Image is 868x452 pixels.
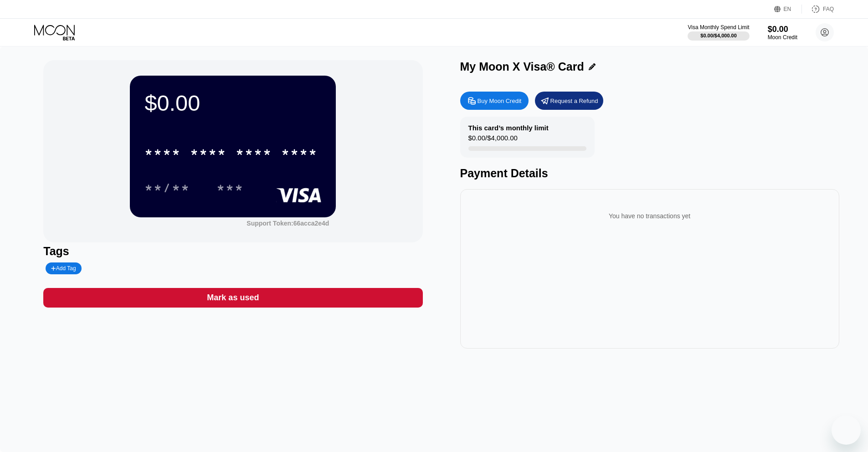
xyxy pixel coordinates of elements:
div: Support Token:66acca2e4d [247,220,329,227]
div: $0.00 / $4,000.00 [468,134,518,146]
div: $0.00 [768,25,797,34]
div: Request a Refund [535,92,603,110]
div: Add Tag [51,265,76,272]
div: Visa Monthly Spend Limit [688,24,749,31]
div: Visa Monthly Spend Limit$0.00/$4,000.00 [688,24,749,41]
div: EN [784,6,791,12]
div: Mark as used [207,293,259,303]
iframe: Schaltfläche zum Öffnen des Messaging-Fensters [832,416,861,445]
div: This card’s monthly limit [468,124,549,132]
div: Support Token: 66acca2e4d [247,220,329,227]
div: FAQ [802,5,834,14]
div: You have no transactions yet [467,203,832,229]
div: Mark as used [43,288,422,308]
div: My Moon X Visa® Card [460,60,584,73]
div: Buy Moon Credit [460,92,529,110]
div: FAQ [823,6,834,12]
div: EN [774,5,802,14]
div: Request a Refund [550,97,598,105]
div: Buy Moon Credit [478,97,522,105]
div: $0.00 [144,90,321,116]
div: Payment Details [460,167,839,180]
div: Moon Credit [768,34,797,41]
div: Tags [43,245,422,258]
div: Add Tag [46,262,81,274]
div: $0.00 / $4,000.00 [700,33,737,38]
div: $0.00Moon Credit [768,25,797,41]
